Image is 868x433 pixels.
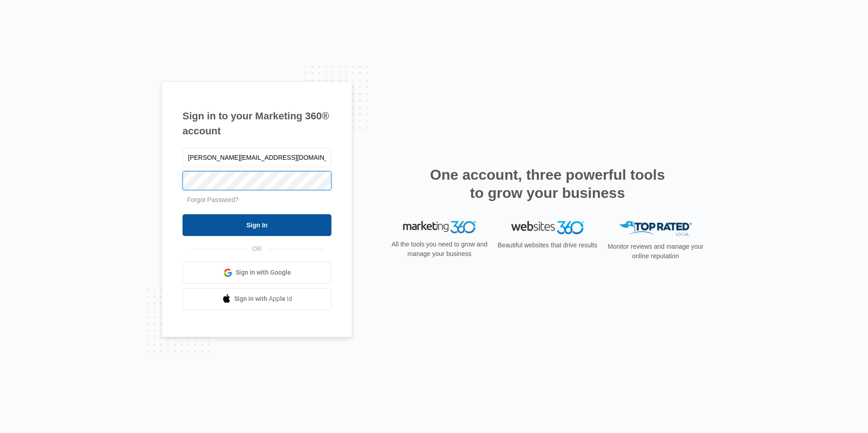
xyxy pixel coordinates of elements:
input: Email [182,148,331,167]
span: Sign in with Google [236,268,291,277]
img: Marketing 360 [403,221,476,234]
img: Top Rated Local [619,221,692,236]
p: Monitor reviews and manage your online reputation [605,242,706,261]
h1: Sign in to your Marketing 360® account [182,108,331,138]
a: Sign in with Apple Id [182,288,331,310]
img: Websites 360 [511,221,584,234]
h2: One account, three powerful tools to grow your business [427,166,668,202]
a: Sign in with Google [182,262,331,284]
p: All the tools you need to grow and manage your business [389,240,490,259]
p: Beautiful websites that drive results [497,241,598,250]
input: Sign In [182,214,331,236]
span: OR [246,244,268,254]
span: Sign in with Apple Id [234,294,292,304]
a: Forgot Password? [187,196,239,203]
